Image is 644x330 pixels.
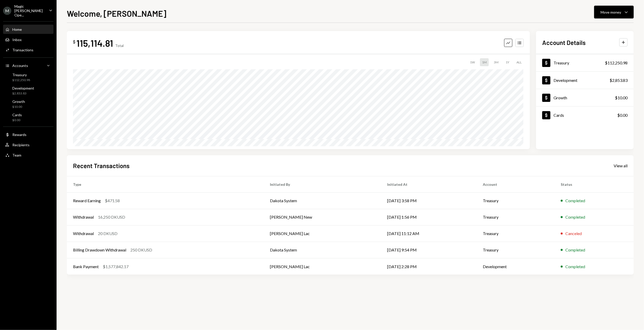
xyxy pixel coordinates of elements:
[103,264,129,270] div: $1,577,842.17
[12,99,25,104] div: Growth
[105,198,120,204] div: $471.58
[12,37,22,42] div: Inbox
[492,58,501,66] div: 3M
[67,176,264,192] th: Type
[3,35,53,44] a: Inbox
[73,161,130,170] h2: Recent Transactions
[12,118,22,122] div: $0.00
[12,91,34,96] div: $2,853.83
[536,89,634,106] a: Growth$10.00
[3,130,53,139] a: Rewards
[264,209,381,225] td: [PERSON_NAME] New
[14,4,45,17] div: Magic [PERSON_NAME] Ope...
[477,258,555,275] td: Development
[565,198,585,204] div: Completed
[264,258,381,275] td: [PERSON_NAME] Lac
[536,72,634,89] a: Development$2,853.83
[477,242,555,258] td: Treasury
[264,242,381,258] td: Dakota System
[3,45,53,54] a: Transactions
[477,176,555,192] th: Account
[594,6,634,18] button: Move money
[601,9,621,15] div: Move money
[536,106,634,124] a: Cards$0.00
[565,264,585,270] div: Completed
[73,39,75,44] div: $
[3,7,11,15] div: M
[468,58,477,66] div: 1W
[3,25,53,34] a: Home
[555,176,634,192] th: Status
[73,198,101,204] div: Reward Earning
[565,214,585,220] div: Completed
[617,112,628,118] div: $0.00
[605,60,628,66] div: $112,250.98
[73,230,94,237] div: Withdrawal
[67,8,166,18] h1: Welcome, [PERSON_NAME]
[12,78,30,82] div: $112,250.98
[554,95,567,100] div: Growth
[76,37,113,49] div: 115,114.81
[610,77,628,83] div: $2,853.83
[3,98,53,110] a: Growth$10.00
[98,230,117,237] div: 20 DKUSD
[12,105,25,109] div: $10.00
[381,225,477,242] td: [DATE] 11:12 AM
[480,58,489,66] div: 1M
[73,247,126,253] div: Billing Drawdown Withdrawal
[12,73,30,77] div: Treasury
[98,214,125,220] div: 16,250 DKUSD
[12,132,26,137] div: Rewards
[477,225,555,242] td: Treasury
[3,84,53,97] a: Development$2,853.83
[12,113,22,117] div: Cards
[3,140,53,149] a: Recipients
[477,192,555,209] td: Treasury
[381,176,477,192] th: Initiated At
[12,63,28,68] div: Accounts
[264,176,381,192] th: Initiated By
[565,230,582,237] div: Canceled
[3,61,53,70] a: Accounts
[554,78,577,83] div: Development
[115,43,124,48] div: Total
[614,163,628,168] a: View all
[615,95,628,101] div: $10.00
[554,60,569,65] div: Treasury
[73,264,99,270] div: Bank Payment
[3,111,53,123] a: Cards$0.00
[504,58,511,66] div: 1Y
[554,113,564,118] div: Cards
[264,192,381,209] td: Dakota System
[12,48,33,52] div: Transactions
[514,58,524,66] div: ALL
[3,71,53,83] a: Treasury$112,250.98
[381,209,477,225] td: [DATE] 1:56 PM
[12,27,22,32] div: Home
[614,163,628,168] div: View all
[381,192,477,209] td: [DATE] 3:58 PM
[542,38,586,47] h2: Account Details
[130,247,152,253] div: 250 DKUSD
[73,214,94,220] div: Withdrawal
[12,86,34,90] div: Development
[3,150,53,160] a: Team
[12,153,21,157] div: Team
[381,258,477,275] td: [DATE] 2:28 PM
[565,247,585,253] div: Completed
[381,242,477,258] td: [DATE] 9:54 PM
[536,54,634,71] a: Treasury$112,250.98
[12,143,30,147] div: Recipients
[477,209,555,225] td: Treasury
[264,225,381,242] td: [PERSON_NAME] Lac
